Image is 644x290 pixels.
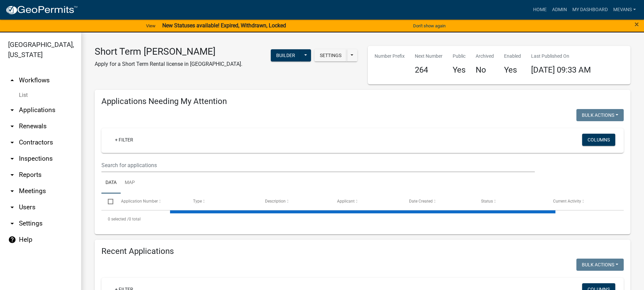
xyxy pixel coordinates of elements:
span: Current Activity [553,199,581,204]
datatable-header-cell: Type [186,193,258,210]
p: Enabled [504,53,521,60]
h4: Applications Needing My Attention [101,97,624,106]
a: My Dashboard [570,3,611,16]
a: Admin [549,3,570,16]
h4: Yes [504,65,521,75]
i: arrow_drop_down [8,203,16,211]
h4: Recent Applications [101,246,624,256]
datatable-header-cell: Application Number [114,193,186,210]
i: arrow_drop_up [8,76,16,84]
span: Status [481,199,493,204]
p: Next Number [415,53,443,60]
span: × [635,20,639,29]
a: Home [530,3,549,16]
input: Search for applications [101,158,535,172]
datatable-header-cell: Applicant [331,193,403,210]
div: 0 total [101,211,624,228]
button: Columns [582,134,615,146]
p: Number Prefix [375,53,405,60]
h4: No [476,65,494,75]
button: Settings [314,49,347,61]
i: arrow_drop_down [8,219,16,228]
strong: New Statuses available! Expired, Withdrawn, Locked [162,22,286,29]
i: arrow_drop_down [8,138,16,147]
i: arrow_drop_down [8,155,16,163]
a: View [143,20,158,31]
i: arrow_drop_down [8,122,16,130]
a: Map [121,172,139,194]
span: Date Created [409,199,433,204]
i: help [8,236,16,244]
h4: 264 [415,65,443,75]
span: Application Number [121,199,158,204]
span: Type [193,199,202,204]
h3: Short Term [PERSON_NAME] [95,46,242,57]
datatable-header-cell: Select [101,193,114,210]
button: Bulk Actions [576,109,624,121]
button: Close [635,20,639,28]
p: Last Published On [531,53,591,60]
span: 0 selected / [108,217,129,221]
a: + Filter [110,134,139,146]
p: Apply for a Short Term Rental license in [GEOGRAPHIC_DATA]. [95,60,242,68]
datatable-header-cell: Date Created [403,193,475,210]
datatable-header-cell: Description [259,193,331,210]
button: Don't show again [410,20,448,31]
a: Data [101,172,121,194]
span: Description [265,199,286,204]
i: arrow_drop_down [8,106,16,114]
p: Public [453,53,466,60]
button: Builder [271,49,301,61]
i: arrow_drop_down [8,187,16,195]
p: Archived [476,53,494,60]
a: Mevans [611,3,639,16]
datatable-header-cell: Status [475,193,547,210]
h4: Yes [453,65,466,75]
span: Applicant [337,199,355,204]
span: [DATE] 09:33 AM [531,65,591,75]
datatable-header-cell: Current Activity [547,193,619,210]
button: Bulk Actions [576,259,624,271]
i: arrow_drop_down [8,171,16,179]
